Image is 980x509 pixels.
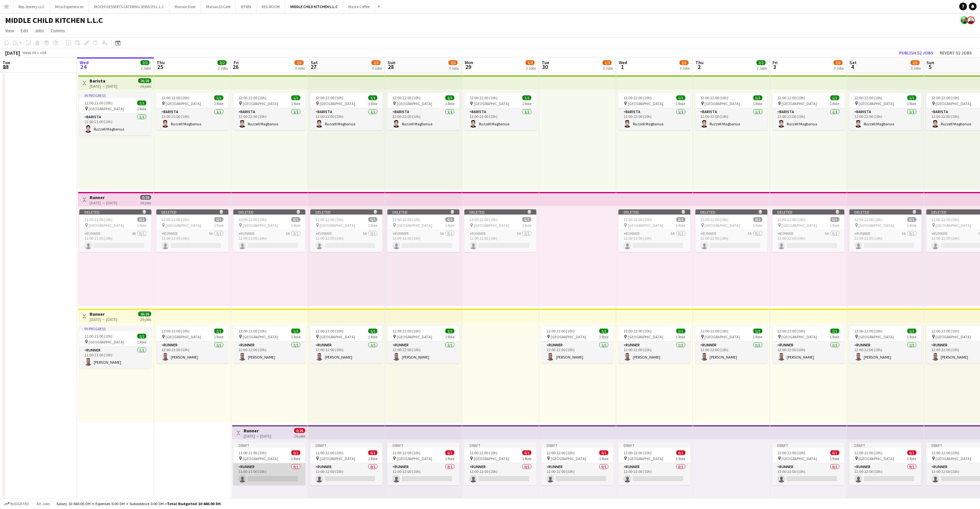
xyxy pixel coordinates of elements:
span: [GEOGRAPHIC_DATA] [320,101,355,106]
span: 12:00-22:00 (10h) [393,450,421,455]
span: 0/1 [522,450,531,455]
app-job-card: 12:00-22:00 (10h)1/1 [GEOGRAPHIC_DATA]1 RoleRunner1/112:00-22:00 (10h)[PERSON_NAME] [618,326,691,363]
span: 1 Role [137,223,146,228]
span: 0/1 [291,217,300,222]
span: [GEOGRAPHIC_DATA] [782,334,817,339]
div: Deleted 12:00-22:00 (10h)0/1 [GEOGRAPHIC_DATA]1 RoleRunner5A0/112:00-22:00 (10h) [618,209,691,252]
app-card-role: Runner5A0/112:00-22:00 (10h) [695,230,768,252]
app-job-card: Draft12:00-22:00 (10h)0/1 [GEOGRAPHIC_DATA]1 RoleRunner0/112:00-22:00 (10h) [310,443,383,485]
div: Deleted [695,209,768,215]
button: MOCHI DESSERTS CATERING SERVICES L.L.C [89,0,170,13]
div: In progress11:00-21:00 (10h)1/1 [GEOGRAPHIC_DATA]1 RoleBarista1/111:00-21:00 (10h)Ruzzell Magbanua [79,93,151,135]
div: Deleted 12:00-22:00 (10h)0/1 [GEOGRAPHIC_DATA]1 RoleRunner5A0/112:00-22:00 (10h) [387,209,460,252]
button: MIDDLE CHILD KITCHEN L.L.C [285,0,343,13]
span: 1 Role [599,334,608,339]
app-card-role: Runner4A0/111:00-21:00 (10h) [79,230,151,252]
app-job-card: Draft12:00-22:00 (10h)0/1 [GEOGRAPHIC_DATA]1 RoleRunner0/112:00-22:00 (10h) [772,443,845,485]
span: 1 Role [368,101,377,106]
div: Deleted 12:00-22:00 (10h)0/1 [GEOGRAPHIC_DATA]1 RoleRunner5A0/112:00-22:00 (10h) [849,209,922,252]
span: [GEOGRAPHIC_DATA] [936,101,971,106]
span: 12:00-22:00 (10h) [701,95,729,100]
span: 0/1 [214,217,223,222]
span: 1 Role [445,334,454,339]
div: Deleted [387,209,460,215]
app-job-card: 12:00-22:00 (10h)1/1 [GEOGRAPHIC_DATA]1 RoleRunner1/112:00-22:00 (10h)[PERSON_NAME] [849,326,922,363]
div: Draft12:00-22:00 (10h)0/1 [GEOGRAPHIC_DATA]1 RoleRunner0/112:00-22:00 (10h) [387,443,460,485]
span: 12:00-22:00 (10h) [778,217,806,222]
span: 11:00-21:00 (10h) [84,101,112,105]
span: 12:00-22:00 (10h) [470,95,498,100]
span: 1/1 [907,95,917,100]
app-job-card: Draft12:00-22:00 (10h)0/1 [GEOGRAPHIC_DATA]1 RoleRunner0/112:00-22:00 (10h) [464,443,537,485]
app-job-card: Deleted 12:00-22:00 (10h)0/1 [GEOGRAPHIC_DATA]1 RoleRunner5A0/112:00-22:00 (10h) [156,209,228,252]
div: In progress [79,93,151,98]
span: 12:00-22:00 (10h) [701,217,729,222]
div: Deleted [156,209,228,215]
a: Comms [48,26,68,35]
div: In progress11:00-21:00 (10h)1/1 [GEOGRAPHIC_DATA]1 RoleRunner1/111:00-21:00 (10h)[PERSON_NAME] [79,326,151,369]
app-job-card: 12:00-22:00 (10h)1/1 [GEOGRAPHIC_DATA]1 RoleBarista1/112:00-22:00 (10h)Ruzzell Magbanua [772,93,845,130]
span: 12:00-22:00 (10h) [624,217,652,222]
span: 1/1 [830,329,839,333]
span: 1/1 [599,329,608,333]
app-job-card: 12:00-22:00 (10h)1/1 [GEOGRAPHIC_DATA]1 RoleRunner1/112:00-22:00 (10h)[PERSON_NAME] [772,326,845,363]
span: 0/1 [753,217,762,222]
span: 12:00-22:00 (10h) [778,329,806,333]
span: [GEOGRAPHIC_DATA] [320,334,355,339]
span: 12:00-22:00 (10h) [393,329,421,333]
app-job-card: Deleted 12:00-22:00 (10h)0/1 [GEOGRAPHIC_DATA]1 RoleRunner5A0/112:00-22:00 (10h) [772,209,845,252]
span: 12:00-22:00 (10h) [855,217,883,222]
span: 1 Role [137,106,146,111]
span: [GEOGRAPHIC_DATA] [397,101,432,106]
app-card-role: Runner5A0/112:00-22:00 (10h) [156,230,228,252]
span: [GEOGRAPHIC_DATA] [397,223,432,228]
app-card-role: Runner1/112:00-22:00 (10h)[PERSON_NAME] [156,341,228,363]
span: 12:00-22:00 (10h) [315,450,344,455]
span: 1/1 [753,329,762,333]
span: 0/1 [907,217,917,222]
app-job-card: 12:00-22:00 (10h)1/1 [GEOGRAPHIC_DATA]1 RoleBarista1/112:00-22:00 (10h)Ruzzell Magbanua [233,93,306,130]
app-card-role: Barista1/112:00-22:00 (10h)Ruzzell Magbanua [387,108,460,130]
app-card-role: Runner5A0/112:00-22:00 (10h) [387,230,460,252]
span: 12:00-22:00 (10h) [315,329,344,333]
span: Comms [51,28,65,34]
div: Deleted [233,209,306,215]
app-card-role: Barista1/112:00-22:00 (10h)Ruzzell Magbanua [233,108,306,130]
app-job-card: Deleted 12:00-22:00 (10h)0/1 [GEOGRAPHIC_DATA]1 RoleRunner5A0/112:00-22:00 (10h) [310,209,383,252]
span: 1 Role [907,101,917,106]
app-card-role: Runner1/112:00-22:00 (10h)[PERSON_NAME] [772,341,845,363]
app-job-card: 12:00-22:00 (10h)1/1 [GEOGRAPHIC_DATA]1 RoleBarista1/112:00-22:00 (10h)Ruzzell Magbanua [618,93,691,130]
span: [GEOGRAPHIC_DATA] [628,334,663,339]
span: 1/1 [522,95,531,100]
span: [GEOGRAPHIC_DATA] [859,101,894,106]
div: Deleted [79,209,151,215]
app-card-role: Runner1/111:00-21:00 (10h)[PERSON_NAME] [79,347,151,369]
span: 0/1 [522,217,531,222]
span: 12:00-22:00 (10h) [161,329,189,333]
div: 12:00-22:00 (10h)1/1 [GEOGRAPHIC_DATA]1 RoleBarista1/112:00-22:00 (10h)Ruzzell Magbanua [849,93,922,130]
span: 12:00-22:00 (10h) [161,217,189,222]
span: 1/1 [368,329,377,333]
app-job-card: Deleted 12:00-22:00 (10h)0/1 [GEOGRAPHIC_DATA]1 RoleRunner5A0/112:00-22:00 (10h) [233,209,306,252]
app-job-card: Deleted 12:00-22:00 (10h)0/1 [GEOGRAPHIC_DATA]1 RoleRunner5A0/112:00-22:00 (10h) [464,209,537,252]
span: 12:00-22:00 (10h) [778,450,806,455]
span: 1 Role [830,334,839,339]
span: [GEOGRAPHIC_DATA] [628,223,663,228]
div: In progress [79,326,151,331]
button: Revert 52 jobs [937,49,975,57]
span: 0/1 [830,217,839,222]
app-job-card: Draft12:00-22:00 (10h)0/1 [GEOGRAPHIC_DATA]1 RoleRunner0/112:00-22:00 (10h) [849,443,922,485]
span: 1 Role [291,223,300,228]
span: 1 Role [522,101,531,106]
span: 1/1 [830,95,839,100]
span: 1 Role [907,223,917,228]
div: Deleted 12:00-22:00 (10h)0/1 [GEOGRAPHIC_DATA]1 RoleRunner5A0/112:00-22:00 (10h) [695,209,768,252]
span: [GEOGRAPHIC_DATA] [859,223,894,228]
span: 1 Role [368,334,377,339]
span: 12:00-22:00 (10h) [932,95,960,100]
span: 1 Role [522,223,531,228]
